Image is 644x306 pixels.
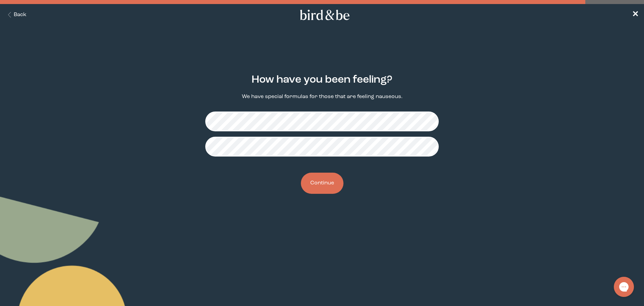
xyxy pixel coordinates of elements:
[242,93,402,101] p: We have special formulas for those that are feeling nauseous.
[252,72,392,88] h2: How have you been feeling?
[632,11,639,19] span: ✕
[610,274,637,299] iframe: Gorgias live chat messenger
[5,11,26,19] button: Back Button
[301,173,343,194] button: Continue
[632,9,639,21] a: ✕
